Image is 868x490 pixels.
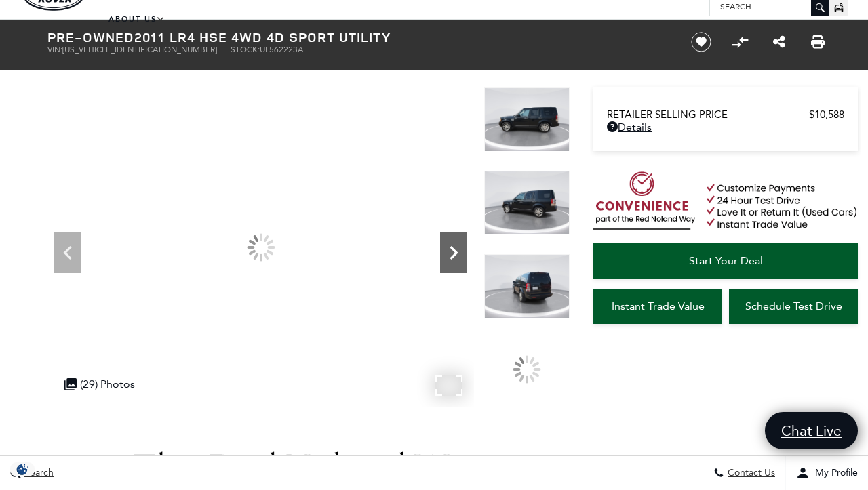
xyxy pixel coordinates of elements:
[54,232,81,273] div: Previous
[774,422,848,440] span: Chat Live
[765,412,858,449] a: Chat Live
[724,468,775,479] span: Contact Us
[773,34,785,50] a: Share this Pre-Owned 2011 LR4 HSE 4WD 4D Sport Utility
[786,456,868,490] button: Open user profile menu
[612,300,705,312] span: Instant Trade Value
[484,171,570,235] img: Used 2011 Black Land Rover HSE image 6
[47,28,134,46] strong: Pre-Owned
[607,121,844,134] a: Details
[7,462,38,476] img: Opt-Out Icon
[745,300,842,312] span: Schedule Test Drive
[484,254,570,319] img: Used 2011 Black Land Rover HSE image 7
[811,34,825,50] a: Print this Pre-Owned 2011 LR4 HSE 4WD 4D Sport Utility
[686,31,716,53] button: Save vehicle
[593,243,858,279] a: Start Your Deal
[810,468,858,479] span: My Profile
[440,232,467,273] div: Next
[607,108,809,121] span: Retailer Selling Price
[47,30,668,45] h1: 2011 LR4 HSE 4WD 4D Sport Utility
[607,108,844,121] a: Retailer Selling Price $10,588
[62,45,217,54] span: [US_VEHICLE_IDENTIFICATION_NUMBER]
[689,254,763,267] span: Start Your Deal
[7,462,38,476] section: Click to Open Cookie Consent Modal
[107,7,167,31] a: About Us
[730,32,750,52] button: Compare Vehicle
[47,45,62,54] span: VIN:
[58,371,142,397] div: (29) Photos
[231,45,260,54] span: Stock:
[593,289,722,324] a: Instant Trade Value
[729,289,858,324] a: Schedule Test Drive
[260,45,303,54] span: UL562223A
[484,87,570,152] img: Used 2011 Black Land Rover HSE image 5
[809,108,844,121] span: $10,588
